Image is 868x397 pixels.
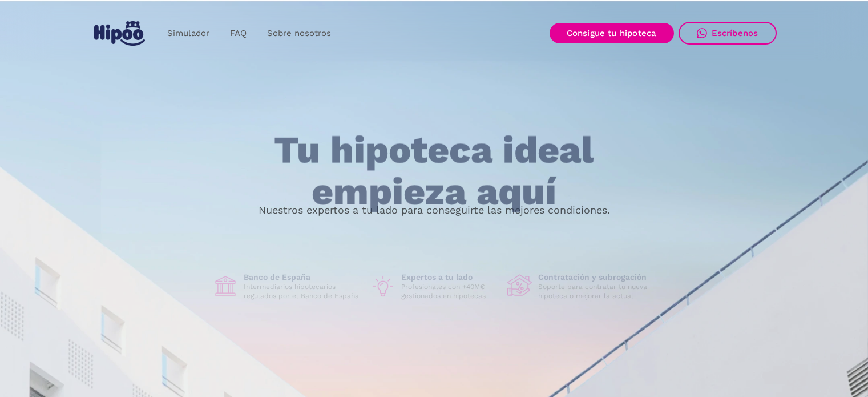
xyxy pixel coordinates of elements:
a: Sobre nosotros [257,22,341,45]
p: Soporte para contratar tu nueva hipoteca o mejorar la actual [538,282,656,300]
a: FAQ [220,22,257,45]
p: Intermediarios hipotecarios regulados por el Banco de España [244,282,361,300]
div: Escríbenos [712,28,758,38]
h1: Tu hipoteca ideal empieza aquí [217,130,650,212]
a: home [92,17,148,50]
p: Nuestros expertos a tu lado para conseguirte las mejores condiciones. [259,206,610,215]
a: Simulador [157,22,220,45]
h1: Banco de España [244,272,361,282]
h1: Expertos a tu lado [401,272,498,282]
a: Escríbenos [679,22,777,45]
p: Profesionales con +40M€ gestionados en hipotecas [401,282,498,300]
a: Consigue tu hipoteca [550,23,674,43]
h1: Contratación y subrogación [538,272,656,282]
